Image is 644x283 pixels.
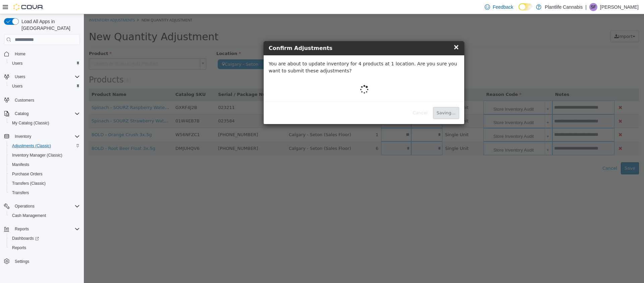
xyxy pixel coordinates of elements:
[15,134,31,139] span: Inventory
[7,234,83,243] a: Dashboards
[600,3,639,11] p: [PERSON_NAME]
[9,170,80,178] span: Purchase Orders
[12,202,37,210] button: Operations
[7,59,83,68] button: Users
[12,153,62,158] span: Inventory Manager (Classic)
[1,257,83,266] button: Settings
[9,234,80,242] span: Dashboards
[7,188,83,197] button: Transfers
[9,179,80,187] span: Transfers (Classic)
[12,171,43,177] span: Purchase Orders
[15,98,34,103] span: Customers
[12,162,29,167] span: Manifests
[15,74,25,79] span: Users
[12,83,22,89] span: Users
[349,93,375,105] button: Saving...
[7,243,83,252] button: Reports
[12,120,49,126] span: My Catalog (Classic)
[12,132,34,140] button: Inventory
[185,46,375,60] p: You are about to update inventory for 4 products at 1 location. Are you sure you want to submit t...
[9,119,52,127] a: My Catalog (Classic)
[12,258,32,266] a: Settings
[15,259,29,264] span: Settings
[12,190,29,195] span: Transfers
[12,225,80,233] span: Reports
[1,132,83,141] button: Inventory
[12,50,28,58] a: Home
[9,161,32,169] a: Manifests
[12,110,31,118] button: Catalog
[9,82,25,90] a: Users
[185,30,375,38] h4: Confirm Adjustments
[12,73,28,81] button: Users
[493,4,513,10] span: Feedback
[9,189,32,197] a: Transfers
[12,202,80,210] span: Operations
[12,143,51,149] span: Adjustments (Classic)
[9,59,80,67] span: Users
[7,118,83,128] button: My Catalog (Classic)
[12,257,80,266] span: Settings
[589,3,597,11] div: Susan Firkola
[7,151,83,160] button: Inventory Manager (Classic)
[12,225,32,233] button: Reports
[12,50,80,58] span: Home
[12,61,22,66] span: Users
[9,189,80,197] span: Transfers
[9,212,49,220] a: Cash Management
[15,111,29,116] span: Catalog
[482,0,516,14] a: Feedback
[591,3,596,11] span: SF
[9,170,45,178] a: Purchase Orders
[12,213,46,218] span: Cash Management
[9,151,65,159] a: Inventory Manager (Classic)
[12,132,80,140] span: Inventory
[19,18,80,32] span: Load All Apps in [GEOGRAPHIC_DATA]
[15,204,35,209] span: Operations
[12,245,26,250] span: Reports
[12,181,46,186] span: Transfers (Classic)
[9,244,29,252] a: Reports
[9,59,25,67] a: Users
[1,95,83,105] button: Customers
[15,51,25,57] span: Home
[9,244,80,252] span: Reports
[15,226,29,232] span: Reports
[1,109,83,118] button: Catalog
[9,142,54,150] a: Adjustments (Classic)
[7,81,83,91] button: Users
[9,179,48,187] a: Transfers (Classic)
[1,224,83,234] button: Reports
[1,72,83,81] button: Users
[9,151,80,159] span: Inventory Manager (Classic)
[9,82,80,90] span: Users
[12,96,80,104] span: Customers
[325,93,347,105] button: Cancel
[12,73,80,81] span: Users
[9,142,80,150] span: Adjustments (Classic)
[585,3,587,11] p: |
[545,3,583,11] p: Plantlife Cannabis
[12,236,39,241] span: Dashboards
[1,49,83,59] button: Home
[9,119,80,127] span: My Catalog (Classic)
[369,29,375,37] span: ×
[1,202,83,211] button: Operations
[519,10,519,11] span: Dark Mode
[7,179,83,188] button: Transfers (Classic)
[13,4,44,10] img: Cova
[7,169,83,179] button: Purchase Orders
[9,234,42,242] a: Dashboards
[12,110,80,118] span: Catalog
[7,160,83,169] button: Manifests
[12,96,37,104] a: Customers
[7,141,83,151] button: Adjustments (Classic)
[9,161,80,169] span: Manifests
[9,212,80,220] span: Cash Management
[7,211,83,220] button: Cash Management
[519,3,533,10] input: Dark Mode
